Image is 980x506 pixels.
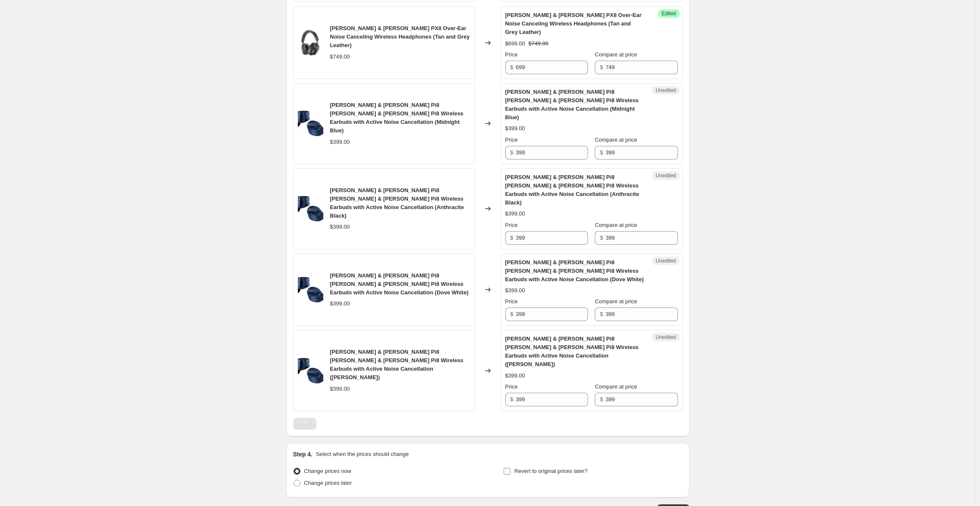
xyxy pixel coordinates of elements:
div: $399.00 [505,286,525,295]
span: $ [600,311,603,317]
div: $699.00 [505,39,525,48]
span: Price [505,137,518,143]
span: $ [600,396,603,403]
div: $399.00 [330,138,350,146]
span: $ [600,64,603,70]
span: $ [600,235,603,241]
span: Price [505,222,518,228]
span: Compare at price [595,298,637,305]
span: $ [510,64,513,70]
img: g749PI8MB-F_80x.jpg [298,196,323,221]
span: Compare at price [595,137,637,143]
span: [PERSON_NAME] & [PERSON_NAME] Pi8 [PERSON_NAME] & [PERSON_NAME] Pi8 Wireless Earbuds with Active ... [330,349,464,380]
span: [PERSON_NAME] & [PERSON_NAME] Pi8 [PERSON_NAME] & [PERSON_NAME] Pi8 Wireless Earbuds with Active ... [505,89,639,120]
h2: Step 4. [293,450,313,458]
span: Compare at price [595,383,637,390]
span: Unedited [655,257,676,264]
span: $ [510,149,513,156]
img: g749PI8MB-F_80x.jpg [298,111,323,136]
nav: Pagination [293,418,316,430]
span: Change prices later [304,480,352,486]
span: Price [505,298,518,305]
span: $ [510,235,513,241]
strike: $749.00 [529,39,549,48]
span: Unedited [655,87,676,94]
span: Unedited [655,334,676,341]
span: Compare at price [595,222,637,228]
span: $ [510,311,513,317]
img: g749PX8BK-o_other5_80x.jpg [298,30,323,56]
span: $ [510,396,513,403]
span: [PERSON_NAME] & [PERSON_NAME] Pi8 [PERSON_NAME] & [PERSON_NAME] Pi8 Wireless Earbuds with Active ... [330,272,469,296]
span: [PERSON_NAME] & [PERSON_NAME] Pi8 [PERSON_NAME] & [PERSON_NAME] Pi8 Wireless Earbuds with Active ... [330,187,464,219]
img: g749PI8MB-F_80x.jpg [298,277,323,302]
span: Unedited [655,172,676,179]
span: Change prices now [304,468,351,474]
span: Price [505,51,518,58]
span: [PERSON_NAME] & [PERSON_NAME] Pi8 [PERSON_NAME] & [PERSON_NAME] Pi8 Wireless Earbuds with Active ... [505,335,639,367]
p: Select when the prices should change [316,450,409,458]
div: $749.00 [330,53,350,61]
div: $399.00 [330,299,350,308]
span: [PERSON_NAME] & [PERSON_NAME] Pi8 [PERSON_NAME] & [PERSON_NAME] Pi8 Wireless Earbuds with Active ... [505,174,639,206]
span: [PERSON_NAME] & [PERSON_NAME] Pi8 [PERSON_NAME] & [PERSON_NAME] Pi8 Wireless Earbuds with Active ... [330,102,464,134]
div: $399.00 [330,385,350,393]
span: Revert to original prices later? [514,468,588,474]
div: $399.00 [505,372,525,380]
div: $399.00 [505,124,525,133]
span: [PERSON_NAME] & [PERSON_NAME] PX8 Over-Ear Noise Canceling Wireless Headphones (Tan and Grey Leat... [330,25,470,48]
span: [PERSON_NAME] & [PERSON_NAME] PX8 Over-Ear Noise Canceling Wireless Headphones (Tan and Grey Leat... [505,12,641,35]
span: Edited [661,10,676,17]
span: [PERSON_NAME] & [PERSON_NAME] Pi8 [PERSON_NAME] & [PERSON_NAME] Pi8 Wireless Earbuds with Active ... [505,259,644,282]
img: g749PI8MB-F_80x.jpg [298,358,323,383]
div: $399.00 [505,210,525,218]
div: $399.00 [330,223,350,231]
span: Price [505,383,518,390]
span: $ [600,149,603,156]
span: Compare at price [595,51,637,58]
